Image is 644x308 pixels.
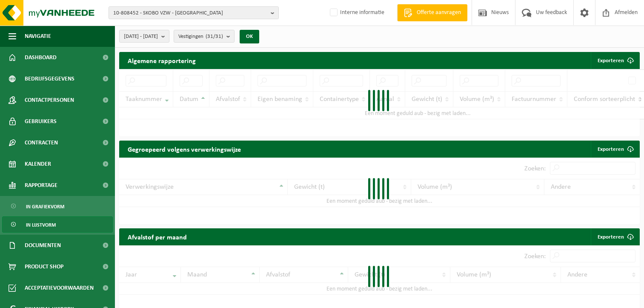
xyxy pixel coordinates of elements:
span: Contactpersonen [25,89,74,111]
a: In grafiekvorm [2,198,113,214]
span: Dashboard [25,47,57,68]
span: 10-808452 - SKOBO VZW - [GEOGRAPHIC_DATA] [113,7,267,20]
span: Kalender [25,153,51,175]
a: Exporteren [591,228,639,245]
span: Documenten [25,235,61,256]
button: Exporteren [591,52,639,69]
button: OK [240,30,259,43]
span: [DATE] - [DATE] [124,30,158,43]
h2: Afvalstof per maand [119,228,195,245]
h2: Gegroepeerd volgens verwerkingswijze [119,141,249,157]
span: In lijstvorm [26,217,56,233]
span: Offerte aanvragen [415,9,463,17]
span: Acceptatievoorwaarden [25,277,94,299]
count: (31/31) [206,34,223,39]
span: In grafiekvorm [26,199,64,215]
button: 10-808452 - SKOBO VZW - [GEOGRAPHIC_DATA] [109,6,279,19]
span: Contracten [25,132,58,153]
label: Interne informatie [328,6,384,19]
a: In lijstvorm [2,216,113,233]
span: Rapportage [25,175,57,196]
h2: Algemene rapportering [119,52,204,69]
a: Exporteren [591,141,639,158]
span: Gebruikers [25,111,57,132]
span: Navigatie [25,26,51,47]
span: Product Shop [25,256,63,277]
a: Offerte aanvragen [397,4,467,21]
span: Vestigingen [178,30,223,43]
button: [DATE] - [DATE] [119,30,169,43]
button: Vestigingen(31/31) [174,30,235,43]
span: Bedrijfsgegevens [25,68,74,89]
